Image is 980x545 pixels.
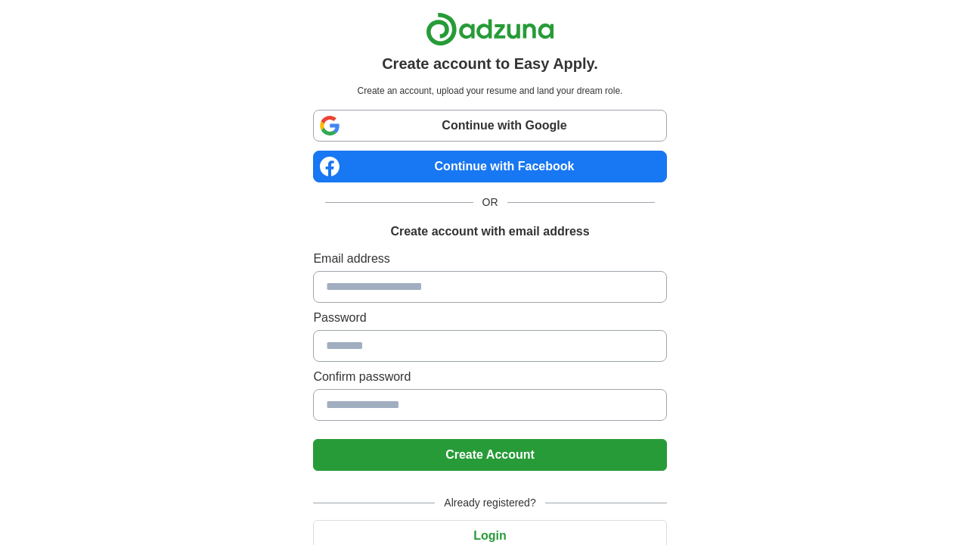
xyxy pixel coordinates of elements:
[313,529,666,542] a: Login
[313,110,666,142] a: Continue with Google
[316,84,663,98] p: Create an account, upload your resume and land your dream role.
[382,52,598,75] h1: Create account to Easy Apply.
[313,309,666,327] label: Password
[313,368,666,386] label: Confirm password
[313,439,666,471] button: Create Account
[473,195,507,210] span: OR
[313,151,666,182] a: Continue with Facebook
[390,223,589,241] h1: Create account with email address
[313,250,666,268] label: Email address
[426,12,554,46] img: Adzuna logo
[435,495,544,511] span: Already registered?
